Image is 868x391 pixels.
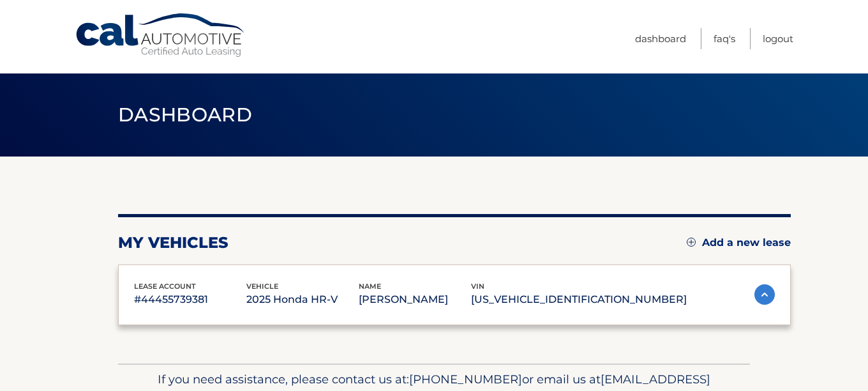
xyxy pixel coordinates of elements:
[118,103,252,126] span: Dashboard
[754,284,775,305] img: accordion-active.svg
[763,28,793,49] a: Logout
[635,28,686,49] a: Dashboard
[134,291,246,309] p: #44455739381
[471,282,484,291] span: vin
[75,13,247,58] a: Cal Automotive
[246,291,359,309] p: 2025 Honda HR-V
[134,282,196,291] span: lease account
[359,291,471,309] p: [PERSON_NAME]
[471,291,687,309] p: [US_VEHICLE_IDENTIFICATION_NUMBER]
[687,236,791,249] a: Add a new lease
[118,233,228,252] h2: my vehicles
[359,282,381,291] span: name
[687,238,696,247] img: add.svg
[409,372,522,387] span: [PHONE_NUMBER]
[246,282,278,291] span: vehicle
[714,28,735,49] a: FAQ's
